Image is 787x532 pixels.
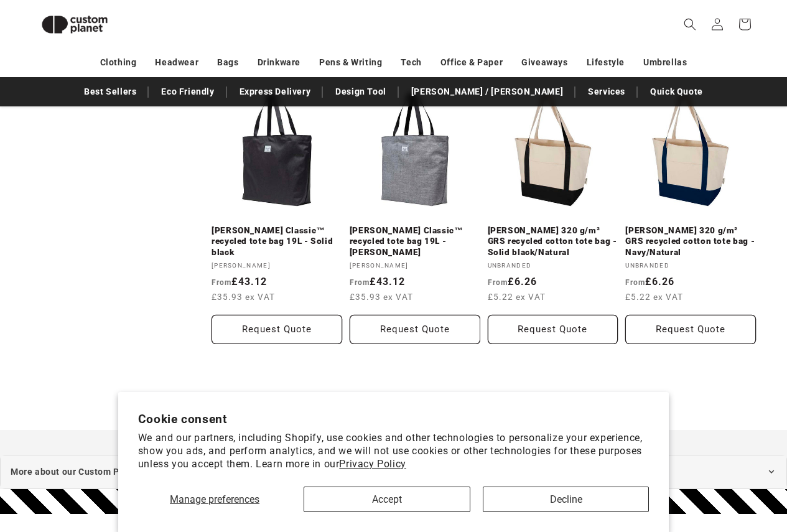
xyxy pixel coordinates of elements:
a: Drinkware [258,52,300,73]
span: … [554,388,582,415]
a: Best Sellers [78,81,142,103]
a: [PERSON_NAME] Classic™ recycled tote bag 19L - Solid black [212,225,342,258]
a: Page 11 [588,388,615,415]
a: Pens & Writing [319,52,382,73]
button: Request Quote [212,315,342,344]
a: Page 2 [386,388,414,415]
p: We and our partners, including Shopify, use cookies and other technologies to personalize your ex... [138,432,650,470]
a: Page 1 [353,388,380,415]
a: Bags [217,52,238,73]
a: Lifestyle [587,52,625,73]
summary: Search [676,11,704,38]
button: Request Quote [350,315,480,344]
a: Quick Quote [644,81,709,103]
a: Express Delivery [233,81,317,103]
a: Eco Friendly [155,81,220,103]
a: Page 4 [454,388,481,415]
a: Services [582,81,631,103]
a: Headwear [155,52,198,73]
a: [PERSON_NAME] 320 g/m² GRS recycled cotton tote bag - Solid black/Natural [488,225,618,258]
a: Design Tool [329,81,393,103]
a: Office & Paper [440,52,503,73]
button: Decline [483,487,649,512]
a: Privacy Policy [339,458,406,470]
button: Request Quote [625,315,756,344]
a: Page 5 [487,388,515,415]
a: Giveaways [521,52,567,73]
button: Request Quote [488,315,618,344]
a: [PERSON_NAME] / [PERSON_NAME] [405,81,569,103]
img: Custom Planet [31,5,118,44]
a: Next page [622,388,649,415]
iframe: Chat Widget [579,398,787,532]
a: [PERSON_NAME] 320 g/m² GRS recycled cotton tote bag - Navy/Natural [625,225,756,258]
a: Tech [401,52,421,73]
a: [PERSON_NAME] Classic™ recycled tote bag 19L - [PERSON_NAME] [350,225,480,258]
a: Page 3 [420,388,447,415]
nav: Pagination [212,388,756,415]
a: Clothing [100,52,137,73]
button: Accept [304,487,470,512]
span: Manage preferences [170,493,259,505]
h2: Cookie consent [138,412,650,426]
span: More about our Custom Printed Tote Bags With Your Logo collection [11,464,304,480]
button: Manage preferences [138,487,292,512]
a: Page 6 [521,388,548,415]
a: Previous page [319,388,347,415]
a: Umbrellas [643,52,687,73]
